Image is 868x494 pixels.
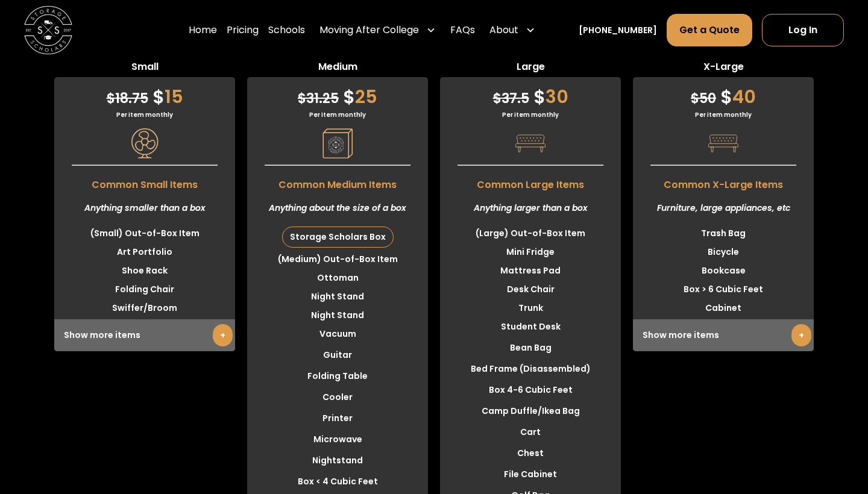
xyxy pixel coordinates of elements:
li: Camp Duffle/Ikea Bag [440,402,621,421]
a: + [213,324,233,346]
li: Cabinet [633,299,814,317]
span: $ [107,89,115,108]
li: Trunk [440,299,621,317]
li: Mini Fridge [440,243,621,261]
div: Per item monthly [440,110,621,119]
div: Anything larger than a box [440,192,621,224]
div: Show more items [633,319,814,351]
span: $ [298,89,306,108]
img: Pricing Category Icon [708,128,738,158]
span: Large [440,60,621,77]
span: $ [153,84,165,110]
a: Home [189,13,217,47]
li: Folding Chair [54,280,235,299]
li: Bookcase [633,261,814,280]
li: Printer [247,409,428,428]
div: Storage Scholars Box [283,227,393,247]
li: Box < 4 Cubic Feet [247,472,428,491]
span: 50 [691,89,716,108]
a: [PHONE_NUMBER] [579,24,657,37]
div: 25 [247,77,428,110]
div: Moving After College [315,13,441,47]
li: File Cabinet [440,465,621,484]
div: Per item monthly [54,110,235,119]
li: (Medium) Out-of-Box Item [247,250,428,269]
img: Pricing Category Icon [130,128,160,158]
li: Cooler [247,388,428,407]
span: Common Small Items [54,172,235,192]
span: Medium [247,60,428,77]
span: $ [343,84,355,110]
li: Microwave [247,430,428,449]
li: Folding Table [247,367,428,386]
li: Bed Frame (Disassembled) [440,360,621,378]
div: Per item monthly [247,110,428,119]
a: FAQs [450,13,475,47]
a: Pricing [227,13,259,47]
span: Common Large Items [440,172,621,192]
div: Anything about the size of a box [247,192,428,224]
span: $ [493,89,502,108]
img: Pricing Category Icon [515,128,546,158]
span: Common X-Large Items [633,172,814,192]
li: Night Stand [247,306,428,325]
img: Storage Scholars main logo [24,6,72,54]
li: Swiffer/Broom [54,299,235,317]
li: Student Desk [440,317,621,336]
li: Bean Bag [440,339,621,357]
div: About [489,23,518,37]
div: 40 [633,77,814,110]
li: Trash Bag [633,224,814,243]
div: Moving After College [319,23,419,37]
li: (Small) Out-of-Box Item [54,224,235,243]
span: $ [533,84,546,110]
li: Box > 6 Cubic Feet [633,280,814,299]
div: Show more items [54,319,235,351]
span: 18.75 [107,89,148,108]
div: Per item monthly [633,110,814,119]
a: Get a Quote [667,14,752,46]
div: Furniture, large appliances, etc [633,192,814,224]
li: Vacuum [247,325,428,343]
span: X-Large [633,60,814,77]
div: 30 [440,77,621,110]
li: Ottoman [247,269,428,287]
li: Night Stand [247,287,428,306]
span: 31.25 [298,89,339,108]
li: Shoe Rack [54,261,235,280]
li: Box 4-6 Cubic Feet [440,381,621,399]
li: Bicycle [633,243,814,261]
a: Schools [268,13,305,47]
div: 15 [54,77,235,110]
a: + [791,324,811,346]
span: $ [691,89,699,108]
li: (Large) Out-of-Box Item [440,224,621,243]
li: Cart [440,423,621,442]
span: $ [720,84,732,110]
li: Nightstand [247,451,428,470]
div: Anything smaller than a box [54,192,235,224]
li: Mattress Pad [440,261,621,280]
span: Common Medium Items [247,172,428,192]
span: Small [54,60,235,77]
li: Guitar [247,346,428,364]
li: Desk Chair [440,280,621,299]
div: About [485,13,540,47]
img: Pricing Category Icon [322,128,353,158]
li: Chest [440,444,621,463]
a: Log In [762,14,844,46]
span: 37.5 [493,89,529,108]
a: home [24,6,72,54]
li: Art Portfolio [54,243,235,261]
